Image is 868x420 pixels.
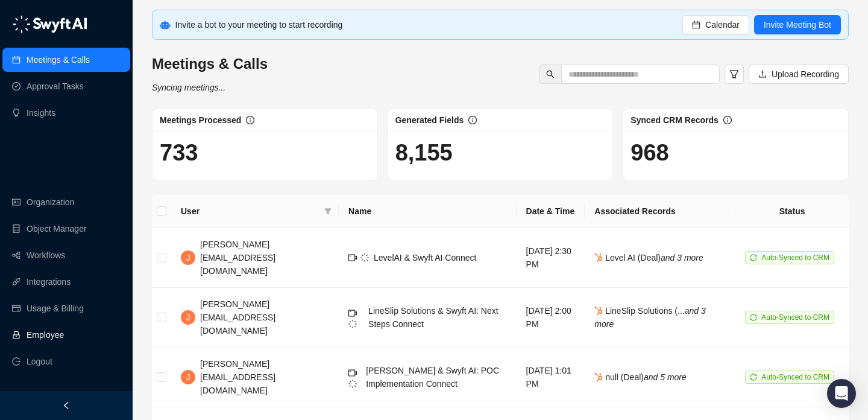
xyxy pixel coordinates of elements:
[761,313,829,322] span: Auto-Synced to CRM
[764,18,831,31] span: Invite Meeting Bot
[348,309,357,317] span: video-camera
[200,359,275,395] span: [PERSON_NAME][EMAIL_ADDRESS][DOMAIN_NAME]
[175,20,343,30] span: Invite a bot to your meeting to start recording
[186,311,190,324] span: J
[152,54,268,74] h3: Meetings & Calls
[631,115,718,125] span: Synced CRM Records
[594,306,705,329] i: and 3 more
[27,101,55,125] a: Insights
[360,253,369,262] img: logo-small-inverted-DW8HDUn_.png
[27,190,74,214] a: Organization
[761,253,829,262] span: Auto-Synced to CRM
[374,253,476,262] span: LevelAI & Swyft AI Connect
[322,202,334,220] span: filter
[27,270,71,294] a: Integrations
[772,68,839,81] span: Upload Recording
[27,48,90,72] a: Meetings & Calls
[758,70,767,78] span: upload
[750,374,757,381] span: sync
[517,228,585,288] td: [DATE] 2:30 PM
[339,195,517,228] th: Name
[585,195,735,228] th: Associated Records
[631,139,841,167] h1: 968
[682,15,749,34] button: Calendar
[200,299,275,336] span: [PERSON_NAME][EMAIL_ADDRESS][DOMAIN_NAME]
[395,139,606,167] h1: 8,155
[186,371,190,384] span: J
[750,314,757,321] span: sync
[692,21,700,29] span: calendar
[594,253,703,262] span: Level AI (Deal)
[160,139,370,167] h1: 733
[368,306,498,329] span: LineSlip Solutions & Swyft AI: Next Steps Connect
[761,373,829,381] span: Auto-Synced to CRM
[366,366,499,389] span: [PERSON_NAME] & Swyft AI: POC Implementation Connect
[348,320,357,328] img: logo-small-inverted-DW8HDUn_.png
[594,306,705,329] span: LineSlip Solutions (...
[27,217,87,241] a: Object Manager
[186,251,190,264] span: J
[827,379,856,408] div: Open Intercom Messenger
[27,74,84,98] a: Approval Tasks
[735,195,849,228] th: Status
[517,348,585,407] td: [DATE] 1:01 PM
[152,83,225,92] i: Syncing meetings...
[705,18,740,31] span: Calendar
[546,70,555,78] span: search
[62,401,71,410] span: left
[644,372,687,382] i: and 5 more
[27,296,84,320] a: Usage & Billing
[517,288,585,348] td: [DATE] 2:00 PM
[729,69,739,79] span: filter
[324,208,332,215] span: filter
[246,116,254,124] span: info-circle
[181,205,319,218] span: User
[395,115,464,125] span: Generated Fields
[594,372,687,382] span: null (Deal)
[12,15,87,33] img: logo-05li4sbe.png
[750,254,757,261] span: sync
[468,116,477,124] span: info-circle
[160,115,241,125] span: Meetings Processed
[348,369,357,377] span: video-camera
[12,357,20,366] span: logout
[348,253,357,262] span: video-camera
[27,349,52,374] span: Logout
[348,380,357,388] img: logo-small-inverted-DW8HDUn_.png
[27,323,64,347] a: Employee
[661,253,703,262] i: and 3 more
[749,65,849,84] button: Upload Recording
[723,116,732,124] span: info-circle
[754,15,841,34] button: Invite Meeting Bot
[27,243,65,267] a: Workflows
[517,195,585,228] th: Date & Time
[200,240,275,276] span: [PERSON_NAME][EMAIL_ADDRESS][DOMAIN_NAME]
